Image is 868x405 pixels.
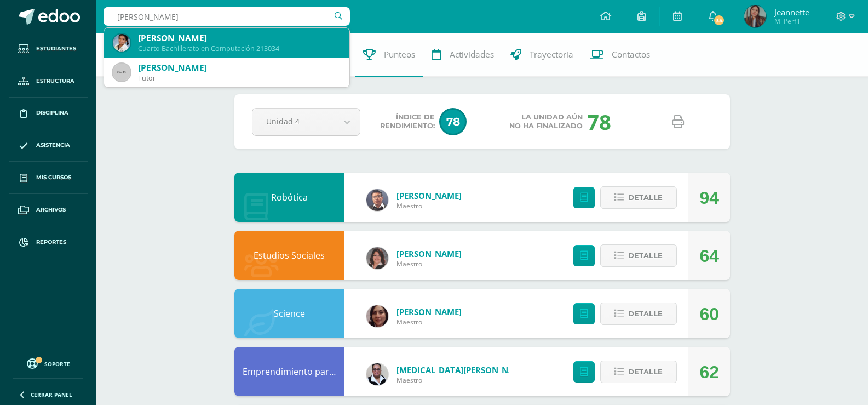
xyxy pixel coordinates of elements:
span: Reportes [36,238,66,247]
a: Trayectoria [502,33,582,77]
div: Emprendimiento para la Productividad [234,347,344,396]
a: Archivos [9,194,88,226]
span: Asistencia [36,141,70,150]
span: Maestro [396,201,462,210]
span: Maestro [396,259,462,269]
a: Science [274,307,305,320]
span: Detalle [628,304,663,324]
span: Punteos [384,49,415,60]
span: Mi Perfil [774,16,809,26]
div: 78 [587,107,611,136]
span: Archivos [36,206,66,214]
div: 62 [699,347,719,397]
span: Soporte [44,360,70,368]
span: Jeannette [774,7,809,18]
span: Maestro [396,317,462,327]
span: 34 [713,14,725,26]
a: Robótica [271,191,308,203]
img: 45x45 [113,64,130,81]
a: Unidad 4 [252,109,360,135]
span: Trayectoria [530,49,573,60]
input: Busca un usuario... [104,7,350,26]
a: Emprendimiento para la Productividad [243,366,404,378]
img: 1fbc2a6ee7f6bd8508102d6b9dba35dc.png [113,34,130,52]
span: Estructura [36,77,74,85]
span: Contactos [612,49,650,60]
div: [PERSON_NAME] [138,62,341,73]
div: [PERSON_NAME] [138,32,341,44]
a: [PERSON_NAME] [396,306,462,317]
div: Tutor [138,73,341,83]
div: 60 [699,289,719,339]
button: Detalle [600,361,677,383]
span: Actividades [450,49,494,60]
span: Detalle [628,246,663,266]
a: [MEDICAL_DATA][PERSON_NAME] [396,364,528,375]
a: Soporte [13,356,83,370]
button: Detalle [600,244,677,267]
span: Estudiantes [36,44,76,53]
img: df865ced3841bf7d29cb8ae74298d689.png [366,247,388,269]
div: Robótica [234,173,344,222]
span: Unidad 4 [266,109,320,134]
span: Detalle [628,362,663,382]
a: Estudiantes [9,33,88,65]
span: Índice de Rendimiento: [380,113,435,130]
a: Estudios Sociales [254,249,325,261]
a: Mis cursos [9,162,88,194]
div: Estudios Sociales [234,231,344,280]
button: Detalle [600,303,677,325]
span: La unidad aún no ha finalizado [509,113,583,130]
span: Mis cursos [36,173,71,182]
div: 64 [699,231,719,281]
a: [PERSON_NAME] [396,248,462,259]
div: Science [234,289,344,338]
a: Punteos [355,33,423,77]
a: Reportes [9,226,88,259]
img: c7b6f2bc0b4920b4ad1b77fd0b6e0731.png [366,189,388,211]
a: Contactos [582,33,658,77]
button: Detalle [600,186,677,209]
img: e0e3018be148909e9b9cf69bbfc1c52d.png [744,5,766,27]
span: Cerrar panel [31,391,72,398]
span: Maestro [396,375,528,385]
span: 78 [439,108,467,135]
a: Actividades [423,33,502,77]
a: [PERSON_NAME] [396,190,462,201]
img: 2b9ad40edd54c2f1af5f41f24ea34807.png [366,363,388,385]
img: 5f1707d5efd63e8f04ee695e4f407930.png [366,305,388,327]
a: Disciplina [9,98,88,130]
span: Disciplina [36,109,68,117]
span: Detalle [628,187,663,208]
a: Asistencia [9,129,88,162]
div: 94 [699,173,719,223]
a: Estructura [9,65,88,98]
div: Cuarto Bachillerato en Computación 213034 [138,44,341,53]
